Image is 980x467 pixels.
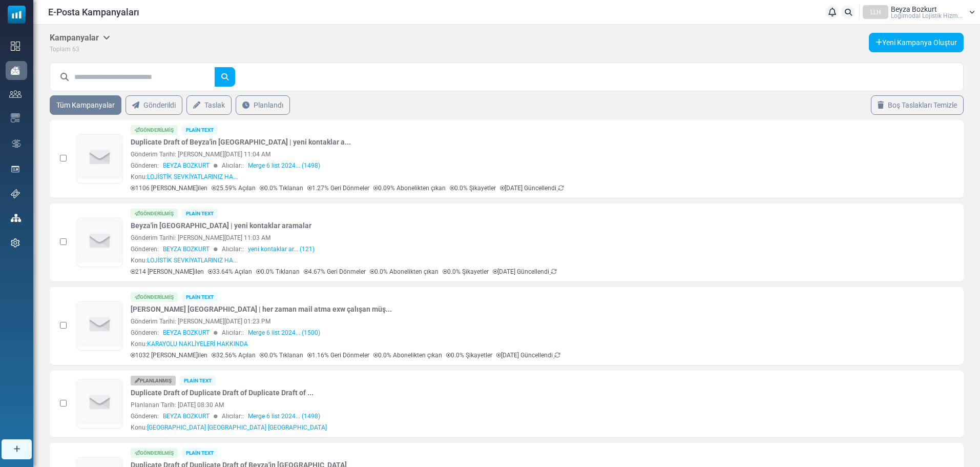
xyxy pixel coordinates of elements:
div: Gönderen: Alıcılar:: [131,161,835,170]
a: yeni kontaklar ar... (121) [248,245,315,254]
span: BEYZA BOZKURT [163,412,210,421]
div: Plain Text [182,292,218,302]
img: landing_pages.svg [11,165,20,174]
p: 25.59% Açılan [212,184,256,193]
img: workflow.svg [11,138,22,150]
img: empty-draft-icon2.svg [78,219,122,263]
div: Gönderilmiş [131,209,178,218]
span: Logi̇modal Loji̇sti̇k Hi̇zm... [891,13,963,19]
p: [DATE] Güncellendi [493,267,557,276]
div: LLH [863,5,888,19]
img: email-templates-icon.svg [11,113,20,123]
a: Duplicate Draft of Duplicate Draft of Duplicate Draft of ... [131,388,314,398]
img: empty-draft-icon2.svg [78,302,122,347]
span: KARAYOLU NAKLİYELERİ HAKKINDA [147,340,248,348]
div: Gönderilmiş [131,292,178,302]
div: Gönderen: Alıcılar:: [131,328,835,337]
div: Plain Text [180,376,216,385]
div: Plain Text [182,125,218,135]
img: empty-draft-icon2.svg [78,135,122,179]
p: 0.0% Şikayetler [450,184,496,193]
a: Planlandı [236,95,290,115]
span: BEYZA BOZKURT [163,161,210,170]
div: Gönderilmiş [131,448,178,458]
img: contacts-icon.svg [9,90,22,97]
p: 0.0% Şikayetler [443,267,489,276]
p: [DATE] Güncellendi [500,184,564,193]
p: 0.09% Abonelikten çıkan [373,184,446,193]
span: [GEOGRAPHIC_DATA] [GEOGRAPHIC_DATA] [GEOGRAPHIC_DATA] [147,424,327,431]
div: Gönderim Tarihi: [PERSON_NAME][DATE] 11:04 AM [131,150,835,159]
p: 0.0% Abonelikten çıkan [370,267,439,276]
div: Plain Text [182,448,218,458]
div: Konu: [131,423,327,432]
div: Planlanmış [131,376,176,385]
span: Toplam [50,46,71,53]
a: Boş Taslakları Temizle [871,95,964,115]
p: 214 [PERSON_NAME]ilen [131,267,204,276]
img: campaigns-icon-active.png [11,66,20,75]
p: 1.16% Geri Dönmeler [307,351,369,360]
p: 0.0% Tıklanan [260,184,303,193]
span: Beyza Bozkurt [891,6,937,13]
span: BEYZA BOZKURT [163,245,210,254]
p: 32.56% Açılan [212,351,256,360]
a: Merge 6 list 2024... (1498) [248,412,320,421]
div: Gönderilmiş [131,125,178,135]
img: dashboard-icon.svg [11,42,20,51]
div: Gönderen: Alıcılar:: [131,412,835,421]
a: Taslak [186,95,232,115]
h5: Kampanyalar [50,33,110,43]
img: mailsoftly_icon_blue_white.svg [8,6,26,24]
p: 33.64% Açılan [208,267,252,276]
p: 1.27% Geri Dönmeler [307,184,369,193]
div: Konu: [131,339,248,349]
img: settings-icon.svg [11,238,20,248]
a: Gönderildi [126,95,182,115]
p: 0.0% Tıklanan [260,351,303,360]
span: 63 [72,46,79,53]
div: Gönderen: Alıcılar:: [131,245,835,254]
a: Merge 6 list 2024... (1498) [248,161,320,170]
div: Konu: [131,172,238,181]
div: Konu: [131,256,238,265]
p: 0.0% Şikayetler [446,351,492,360]
a: Yeni Kampanya Oluştur [869,33,964,52]
span: E-Posta Kampanyaları [48,5,139,19]
p: 4.67% Geri Dönmeler [304,267,366,276]
p: 0.0% Abonelikten çıkan [373,351,442,360]
a: [PERSON_NAME] [GEOGRAPHIC_DATA] | her zaman mail atma exw çalışan müş... [131,304,392,315]
div: Plain Text [182,209,218,218]
img: support-icon.svg [11,189,20,198]
a: Merge 6 list 2024... (1500) [248,328,320,337]
span: LOJİSTİK SEVKİYATLARINIZ HA... [147,257,238,264]
div: Gönderim Tarihi: [PERSON_NAME][DATE] 01:23 PM [131,317,835,326]
p: [DATE] Güncellendi [496,351,560,360]
div: Gönderim Tarihi: [PERSON_NAME][DATE] 11:03 AM [131,233,835,242]
p: 0.0% Tıklanan [256,267,300,276]
span: LOJİSTİK SEVKİYATLARINIZ HA... [147,173,238,180]
p: 1032 [PERSON_NAME]ilen [131,351,207,360]
span: BEYZA BOZKURT [163,328,210,337]
img: empty-draft-icon2.svg [78,380,122,424]
p: 1106 [PERSON_NAME]ilen [131,184,207,193]
a: Duplicate Draft of Beyza'in [GEOGRAPHIC_DATA] | yeni kontaklar a... [131,137,351,148]
a: Beyza'in [GEOGRAPHIC_DATA] | yeni kontaklar aramalar [131,220,311,231]
div: Planlanan Tarih: [DATE] 08:30 AM [131,400,835,410]
a: Tüm Kampanyalar [50,95,121,115]
a: LLH Beyza Bozkurt Logi̇modal Loji̇sti̇k Hi̇zm... [863,5,975,19]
